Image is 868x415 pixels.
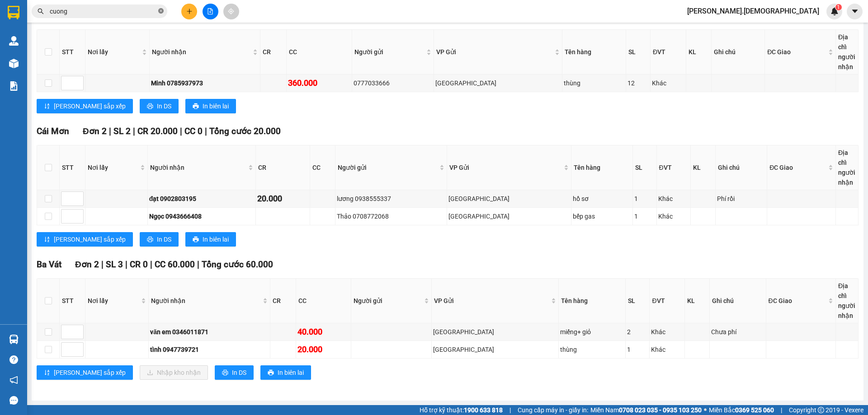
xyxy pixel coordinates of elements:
[590,405,702,415] span: Miền Nam
[354,78,432,88] div: 0777033666
[155,259,195,270] span: CC 60.000
[256,145,310,190] th: CR
[149,194,254,204] div: đạt 0902803195
[626,30,651,75] th: SL
[634,211,655,221] div: 1
[769,163,826,173] span: ĐC Giao
[658,211,689,221] div: Khác
[571,145,633,190] th: Tên hàng
[202,259,273,270] span: Tổng cước 60.000
[651,30,686,75] th: ĐVT
[818,407,824,413] span: copyright
[434,296,549,306] span: VP Gửi
[157,101,171,111] span: In DS
[44,236,50,243] span: sort-ascending
[83,126,107,136] span: Đơn 2
[735,406,774,414] strong: 0369 525 060
[54,368,126,378] span: [PERSON_NAME] sắp xếp
[838,32,856,72] div: Địa chỉ người nhận
[140,99,179,113] button: printerIn DS
[420,405,503,415] span: Hỗ trợ kỹ thuật:
[337,194,445,204] div: lương 0938555337
[88,163,138,173] span: Nơi lấy
[710,279,766,323] th: Ghi chú
[130,259,148,270] span: CR 0
[205,126,207,136] span: |
[75,259,99,270] span: Đơn 2
[838,281,856,321] div: Địa chỉ người nhận
[9,59,19,68] img: warehouse-icon
[847,4,863,19] button: caret-down
[838,148,856,187] div: Địa chỉ người nhận
[354,47,425,57] span: Người gửi
[157,234,171,244] span: In DS
[60,279,85,323] th: STT
[296,279,352,323] th: CC
[627,345,648,354] div: 1
[54,101,126,111] span: [PERSON_NAME] sắp xếp
[685,279,710,323] th: KL
[209,126,281,136] span: Tổng cước 20.000
[203,234,229,244] span: In biên lai
[228,8,234,14] span: aim
[337,211,445,221] div: Thảo 0708772068
[37,232,133,247] button: sort-ascending[PERSON_NAME] sắp xếp
[310,145,335,190] th: CC
[651,345,683,354] div: Khác
[44,369,50,377] span: sort-ascending
[150,327,268,337] div: văn em 0346011871
[88,47,140,57] span: Nơi lấy
[140,365,208,380] button: downloadNhập kho nhận
[626,279,650,323] th: SL
[278,368,304,378] span: In biên lai
[835,4,842,10] sup: 1
[434,75,563,92] td: Sài Gòn
[658,194,689,204] div: Khác
[652,78,684,88] div: Khác
[260,365,311,380] button: printerIn biên lai
[769,296,826,306] span: ĐC Giao
[767,47,826,57] span: ĐC Giao
[627,327,648,337] div: 2
[448,194,570,204] div: [GEOGRAPHIC_DATA]
[447,208,572,225] td: Sài Gòn
[147,103,153,110] span: printer
[288,77,350,89] div: 360.000
[197,259,199,270] span: |
[185,232,236,247] button: printerIn biên lai
[432,341,559,359] td: Sài Gòn
[633,145,656,190] th: SL
[150,163,246,173] span: Người nhận
[297,326,350,338] div: 40.000
[297,343,350,356] div: 20.000
[268,369,274,377] span: printer
[88,296,139,306] span: Nơi lấy
[573,194,631,204] div: hồ sơ
[830,7,839,15] img: icon-new-feature
[9,36,19,46] img: warehouse-icon
[232,368,246,378] span: In DS
[651,327,683,337] div: Khác
[287,30,352,75] th: CC
[432,323,559,341] td: Sài Gòn
[106,259,123,270] span: SL 3
[147,236,153,243] span: printer
[9,396,18,405] span: message
[150,345,268,354] div: tình 0947739721
[509,405,511,415] span: |
[193,236,199,243] span: printer
[433,345,557,354] div: [GEOGRAPHIC_DATA]
[627,78,649,88] div: 12
[9,335,19,344] img: warehouse-icon
[215,365,254,380] button: printerIn DS
[37,126,69,136] span: Cái Mơn
[518,405,588,415] span: Cung cấp máy in - giấy in:
[125,259,127,270] span: |
[44,103,50,110] span: sort-ascending
[436,47,553,57] span: VP Gửi
[781,405,782,415] span: |
[837,4,840,10] span: 1
[657,145,691,190] th: ĐVT
[851,7,859,15] span: caret-down
[222,369,228,377] span: printer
